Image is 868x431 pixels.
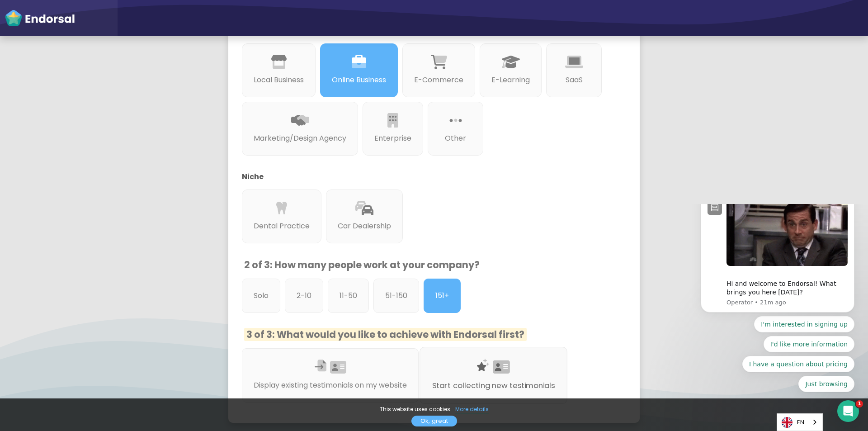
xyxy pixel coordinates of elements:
[244,258,480,271] span: 2 of 3: How many people work at your company?
[5,9,75,27] img: endorsal-logo-white@2x.png
[439,133,472,144] p: Other
[777,413,823,431] aside: Language selected: English
[777,413,823,431] div: Language
[432,380,555,391] p: Start collecting new testimonials
[242,171,613,182] p: Niche
[385,290,407,301] p: 51-150
[111,172,167,188] button: Quick reply: Just browsing
[39,95,160,103] p: Message from Operator, sent 21m ago
[856,400,863,407] span: 1
[244,328,527,341] span: 3 of 3: What would you like to achieve with Endorsal first?
[338,221,391,232] p: Car Dealership
[76,132,167,148] button: Quick reply: I'd like more information
[55,152,167,168] button: Quick reply: I have a question about pricing
[254,133,346,144] p: Marketing/Design Agency
[340,290,357,301] p: 11-50
[254,290,269,301] p: Solo
[380,405,452,413] span: This website uses cookies.
[297,290,311,301] p: 2-10
[414,75,463,85] p: E-Commerce
[254,75,304,85] p: Local Business
[558,75,590,85] p: SaaS
[455,405,489,414] a: More details
[777,414,822,431] a: EN
[491,75,530,85] p: E-Learning
[67,112,167,128] button: Quick reply: I'm interested in signing up
[332,75,386,85] p: Online Business
[14,112,167,188] div: Quick reply options
[435,290,449,301] p: 151+
[687,204,868,398] iframe: Intercom notifications message
[254,380,407,391] p: Display existing testimonials on my website
[374,133,411,144] p: Enterprise
[254,221,310,232] p: Dental Practice
[39,66,160,93] div: Hi and welcome to Endorsal! What brings you here [DATE]?
[837,400,859,422] iframe: Intercom live chat
[411,416,457,426] a: Ok, great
